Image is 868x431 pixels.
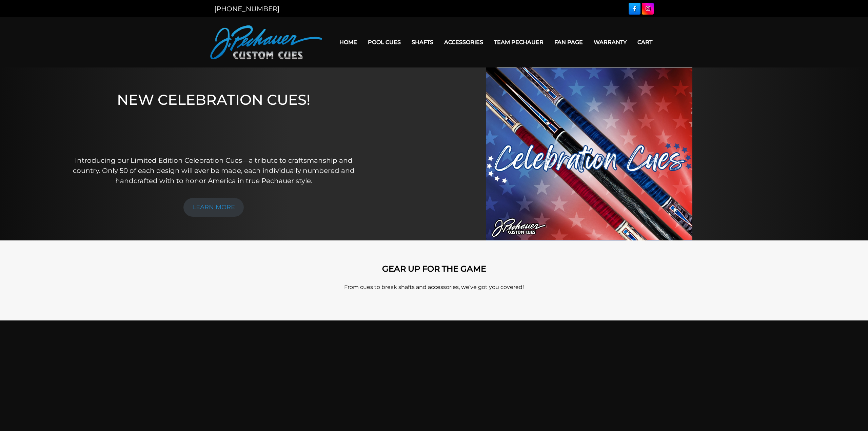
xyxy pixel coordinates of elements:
[210,25,322,59] img: Pechauer Custom Cues
[68,155,359,186] p: Introducing our Limited Edition Celebration Cues—a tribute to craftsmanship and country. Only 50 ...
[334,34,362,51] a: Home
[406,34,439,51] a: Shafts
[489,34,549,51] a: Team Pechauer
[549,34,588,51] a: Fan Page
[632,34,658,51] a: Cart
[183,198,244,217] a: LEARN MORE
[362,34,406,51] a: Pool Cues
[214,5,279,13] a: [PHONE_NUMBER]
[68,91,359,146] h1: NEW CELEBRATION CUES!
[241,283,627,291] p: From cues to break shafts and accessories, we’ve got you covered!
[382,264,486,274] strong: GEAR UP FOR THE GAME
[439,34,489,51] a: Accessories
[588,34,632,51] a: Warranty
